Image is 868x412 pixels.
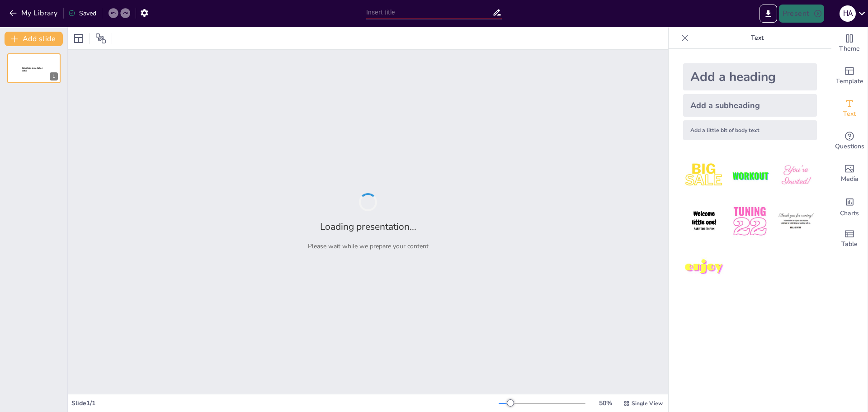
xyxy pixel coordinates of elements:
[831,92,868,125] div: Add text boxes
[835,142,864,152] span: Questions
[840,5,856,22] div: H A
[729,200,771,242] img: 5.jpeg
[683,120,817,140] div: Add a little bit of body text
[840,208,859,218] span: Charts
[841,174,859,184] span: Media
[22,67,42,72] span: Sendsteps presentation editor
[840,5,856,23] button: H A
[843,109,856,119] span: Text
[729,155,771,197] img: 2.jpeg
[831,125,868,157] div: Get real-time input from your audience
[831,223,868,255] div: Add a table
[7,6,61,20] button: My Library
[779,5,824,23] button: Present
[594,399,616,407] div: 50 %
[839,44,860,54] span: Theme
[775,155,817,197] img: 3.jpeg
[68,9,96,18] div: Saved
[831,157,868,190] div: Add images, graphics, shapes or video
[71,399,499,407] div: Slide 1 / 1
[831,27,868,60] div: Change the overall theme
[683,155,725,197] img: 1.jpeg
[775,200,817,242] img: 6.jpeg
[683,200,725,242] img: 4.jpeg
[692,27,822,49] p: Text
[7,53,61,83] div: 1
[683,246,725,289] img: 7.jpeg
[95,33,106,44] span: Position
[50,72,58,81] div: 1
[841,239,858,249] span: Table
[759,5,777,23] button: Export to PowerPoint
[308,242,429,251] p: Please wait while we prepare your content
[320,220,416,233] h2: Loading presentation...
[71,31,86,46] div: Layout
[632,400,663,407] span: Single View
[5,32,63,46] button: Add slide
[366,6,492,19] input: Insert title
[683,63,817,90] div: Add a heading
[683,94,817,117] div: Add a subheading
[831,190,868,223] div: Add charts and graphs
[836,76,863,86] span: Template
[831,60,868,92] div: Add ready made slides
